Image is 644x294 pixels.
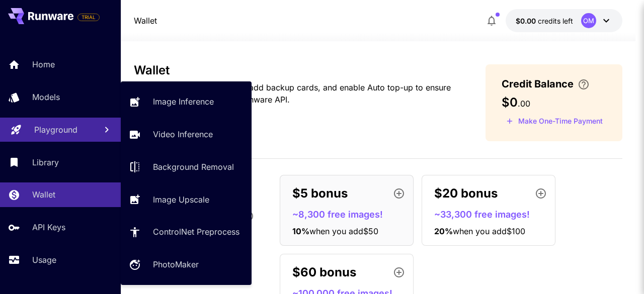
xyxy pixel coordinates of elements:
[77,11,100,23] span: Add your payment card to enable full platform functionality.
[309,226,378,236] span: when you add $50
[292,184,348,203] p: $5 bonus
[518,99,530,109] span: . 00
[434,208,551,221] p: ~33,300 free images!
[153,161,234,173] p: Background Removal
[121,155,252,179] a: Background Removal
[502,76,574,91] span: Credit Balance
[153,128,213,140] p: Video Inference
[516,17,538,25] span: $0.00
[32,254,56,266] p: Usage
[292,263,356,281] p: $60 bonus
[453,226,525,236] span: when you add $100
[153,258,199,270] p: PhotoMaker
[506,9,622,32] button: $0.00
[581,13,596,28] div: OM
[121,89,252,114] a: Image Inference
[153,95,214,108] p: Image Inference
[32,221,65,233] p: API Keys
[78,14,99,21] span: TRIAL
[134,15,157,27] nav: breadcrumb
[538,17,573,25] span: credits left
[121,220,252,244] a: ControlNet Preprocess
[134,63,454,77] h3: Wallet
[153,193,209,206] p: Image Upscale
[134,81,454,106] p: Set up your payment method, add backup cards, and enable Auto top-up to ensure uninterrupted acce...
[292,226,309,236] span: 10 %
[34,124,77,136] p: Playground
[134,15,157,27] p: Wallet
[153,226,239,238] p: ControlNet Preprocess
[121,122,252,147] a: Video Inference
[434,226,453,236] span: 20 %
[434,184,498,203] p: $20 bonus
[574,78,594,90] button: Enter your card details and choose an Auto top-up amount to avoid service interruptions. We'll au...
[32,91,60,103] p: Models
[516,16,573,26] div: $0.00
[32,58,55,70] p: Home
[292,208,409,221] p: ~8,300 free images!
[502,95,518,110] span: $0
[121,187,252,212] a: Image Upscale
[32,156,59,168] p: Library
[502,114,607,129] button: Make a one-time, non-recurring payment
[121,252,252,277] a: PhotoMaker
[32,188,55,201] p: Wallet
